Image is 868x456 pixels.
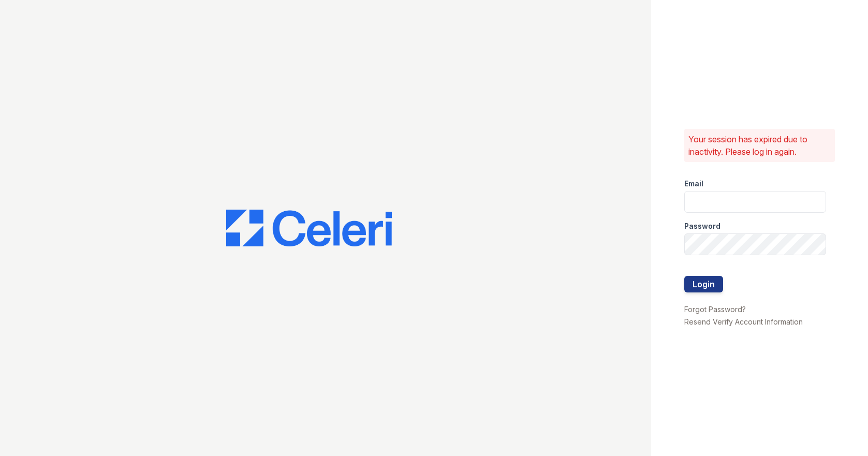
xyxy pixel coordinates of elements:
img: CE_Logo_Blue-a8612792a0a2168367f1c8372b55b34899dd931a85d93a1a3d3e32e68fde9ad4.png [226,210,392,247]
button: Login [684,276,723,292]
label: Email [684,179,703,189]
p: Your session has expired due to inactivity. Please log in again. [688,133,831,158]
label: Password [684,221,720,231]
a: Resend Verify Account Information [684,317,803,326]
a: Forgot Password? [684,305,746,314]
